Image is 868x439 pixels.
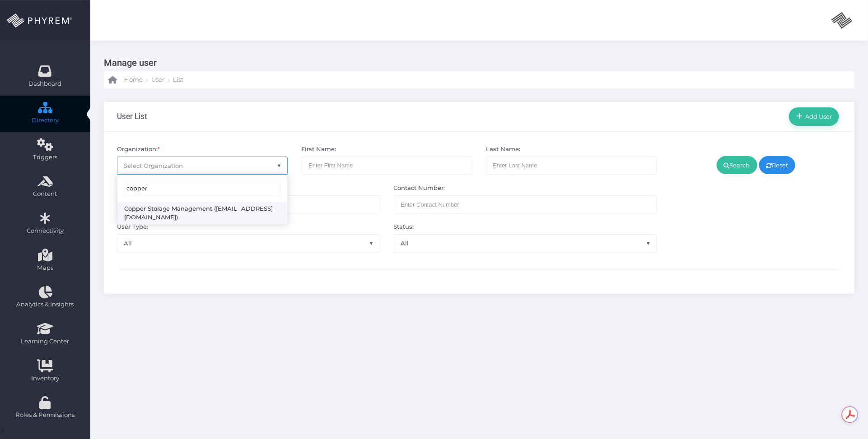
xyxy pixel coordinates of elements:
[6,189,84,199] span: Content
[486,145,520,154] label: Last Name:
[6,300,84,309] span: Analytics & Insights
[6,153,84,162] span: Triggers
[301,145,336,154] label: First Name:
[789,107,839,125] a: Add User
[151,71,164,88] a: User
[117,112,147,121] h3: User List
[151,75,164,84] span: User
[117,234,380,252] span: All
[145,75,149,84] li: -
[6,116,84,125] span: Directory
[717,156,757,174] a: Search
[759,156,796,174] a: Reset
[124,75,143,84] span: Home
[117,202,288,224] li: Copper Storage Management ([EMAIL_ADDRESS][DOMAIN_NAME])
[117,235,380,252] span: All
[6,337,84,346] span: Learning Center
[104,54,848,71] h3: Manage user
[117,145,160,154] label: Organization:
[394,222,414,231] label: Status:
[486,157,657,175] input: Enter Last Name
[37,263,53,273] span: Maps
[6,374,84,383] span: Inventory
[803,113,832,120] span: Add User
[394,184,445,193] label: Contact Number:
[29,79,62,88] span: Dashboard
[173,75,183,84] span: List
[394,235,657,252] span: All
[6,411,84,420] span: Roles & Permissions
[117,222,148,231] label: User Type:
[108,71,143,88] a: Home
[173,71,183,88] a: List
[124,162,183,169] span: Select Organization
[394,234,657,252] span: All
[394,195,657,213] input: Maximum of 10 digits required
[301,157,472,175] input: Enter First Name
[6,226,84,236] span: Connectivity
[166,75,171,84] li: -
